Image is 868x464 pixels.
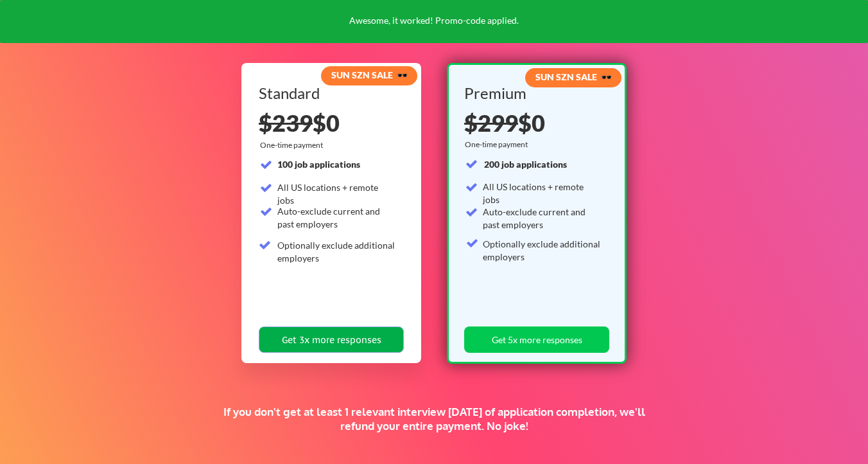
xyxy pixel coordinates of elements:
[277,205,396,230] div: Auto-exclude current and past employers
[535,71,612,82] strong: SUN SZN SALE 🕶️
[259,85,399,101] div: Standard
[259,326,404,353] button: Get 3x more responses
[464,326,609,353] button: Get 5x more responses
[465,139,532,150] div: One-time payment
[331,69,408,80] strong: SUN SZN SALE 🕶️
[464,109,518,137] s: $299
[259,109,313,137] s: $239
[464,111,605,134] div: $0
[259,111,404,134] div: $0
[484,159,567,170] strong: 200 job applications
[277,159,360,170] strong: 100 job applications
[483,238,602,263] div: Optionally exclude additional employers
[277,181,396,206] div: All US locations + remote jobs
[483,206,602,231] div: Auto-exclude current and past employers
[277,239,396,264] div: Optionally exclude additional employers
[483,181,602,206] div: All US locations + remote jobs
[464,85,605,101] div: Premium
[223,405,645,433] div: If you don't get at least 1 relevant interview [DATE] of application completion, we'll refund you...
[260,140,327,150] div: One-time payment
